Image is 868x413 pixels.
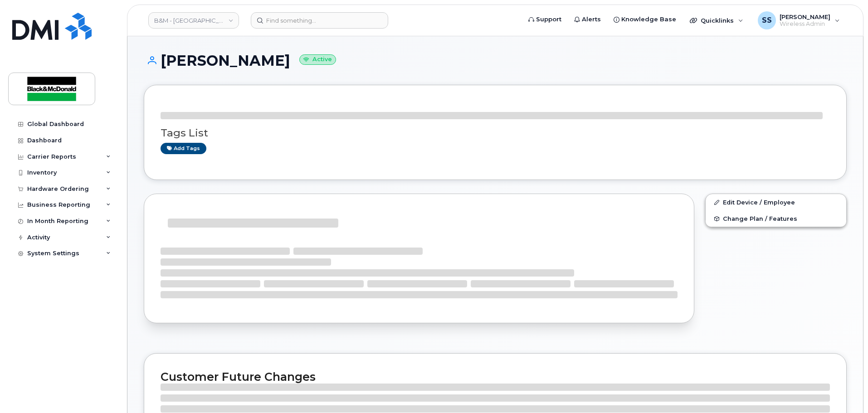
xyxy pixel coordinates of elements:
[706,210,846,227] button: Change Plan / Features
[161,370,830,384] h2: Customer Future Changes
[161,127,830,139] h3: Tags List
[706,194,846,210] a: Edit Device / Employee
[144,53,847,68] h1: [PERSON_NAME]
[161,143,206,154] a: Add tags
[299,54,336,65] small: Active
[723,215,797,222] span: Change Plan / Features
